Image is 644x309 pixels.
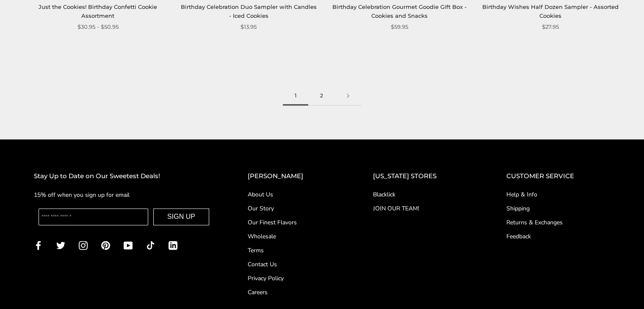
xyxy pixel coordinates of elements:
span: 1 [283,86,308,105]
a: Shipping [506,204,610,213]
a: Contact Us [248,260,339,269]
button: SIGN UP [153,208,209,225]
a: Birthday Celebration Duo Sampler with Candles - Iced Cookies [181,3,317,19]
a: About Us [248,190,339,199]
a: Wholesale [248,232,339,241]
a: Just the Cookies! Birthday Confetti Cookie Assortment [39,3,157,19]
a: YouTube [124,240,133,250]
span: $30.95 - $50.95 [77,22,119,31]
iframe: Sign Up via Text for Offers [7,277,88,302]
a: Careers [248,288,339,297]
span: $13.95 [240,22,257,31]
a: Next page [335,86,361,105]
a: Privacy Policy [248,274,339,283]
input: Enter your email [39,208,148,225]
a: LinkedIn [169,240,177,250]
p: 15% off when you sign up for email [34,190,214,200]
a: Pinterest [101,240,110,250]
a: Terms [248,246,339,255]
h2: CUSTOMER SERVICE [506,171,610,182]
a: Our Finest Flavors [248,218,339,227]
a: Twitter [56,240,65,250]
a: Instagram [79,240,88,250]
a: Birthday Celebration Gourmet Goodie Gift Box - Cookies and Snacks [332,3,467,19]
a: Blacklick [373,190,473,199]
a: Feedback [506,232,610,241]
a: Returns & Exchanges [506,218,610,227]
a: Birthday Wishes Half Dozen Sampler - Assorted Cookies [482,3,619,19]
h2: [PERSON_NAME] [248,171,339,182]
span: $59.95 [391,22,408,31]
a: TikTok [146,240,155,250]
span: $27.95 [542,22,559,31]
h2: [US_STATE] STORES [373,171,473,182]
a: Facebook [34,240,43,250]
a: 2 [308,86,335,105]
a: Help & Info [506,190,610,199]
a: Our Story [248,204,339,213]
a: JOIN OUR TEAM! [373,204,473,213]
h2: Stay Up to Date on Our Sweetest Deals! [34,171,214,182]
